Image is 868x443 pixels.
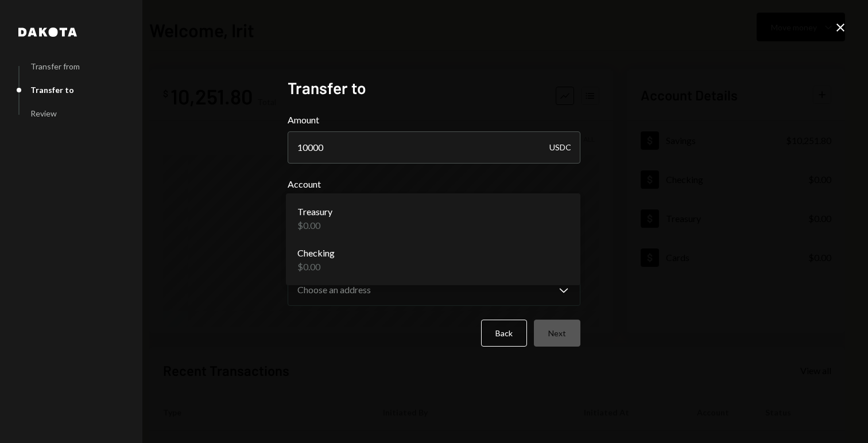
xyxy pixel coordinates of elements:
div: Checking [297,246,335,260]
div: Transfer to [30,85,74,95]
h2: Transfer to [288,77,580,99]
div: Review [30,108,57,118]
input: Enter amount [288,131,580,164]
div: Transfer from [30,61,80,71]
div: $0.00 [297,260,335,274]
div: USDC [549,131,571,164]
div: Treasury [297,205,332,219]
button: To Address [288,274,580,306]
label: Account [288,177,580,191]
label: Amount [288,113,580,127]
div: $0.00 [297,219,332,232]
button: Back [481,320,527,347]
